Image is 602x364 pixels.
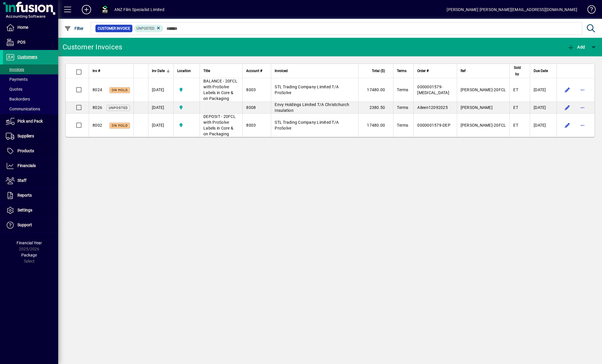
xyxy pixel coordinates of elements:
a: Financials [3,159,58,173]
span: Due Date [534,68,548,74]
a: POS [3,35,58,50]
span: BALANCE - 20FCL with ProSolve Labels in Core & on Packaging [203,79,237,101]
span: Ref [461,68,466,74]
span: Terms [397,105,408,110]
span: 8003 [246,87,256,92]
div: Invoiced [275,68,355,74]
td: 17480.00 [358,78,393,102]
button: Filter [63,23,85,34]
span: ET [513,87,518,92]
div: Total ($) [362,68,390,74]
div: [PERSON_NAME] [PERSON_NAME][EMAIL_ADDRESS][DOMAIN_NAME] [447,5,577,14]
a: Invoices [3,64,58,74]
span: Terms [397,87,408,92]
span: 0000001579-DEP [417,123,450,128]
span: Envy Holdings Limited T/A Christchurch Insulation [275,102,349,113]
div: Customer Invoices [63,42,122,52]
div: Sold by [513,64,526,77]
button: More options [578,103,587,112]
span: Quotes [6,87,22,92]
div: Order # [417,68,453,74]
span: Products [17,148,34,153]
button: Edit [563,85,572,94]
span: ET [513,123,518,128]
span: Inv # [93,68,100,74]
div: Due Date [534,68,553,74]
span: 8026 [93,105,102,110]
span: Invoiced [275,68,288,74]
span: Invoices [6,67,24,72]
div: Ref [461,68,506,74]
a: Home [3,20,58,35]
div: Title [203,68,239,74]
span: Account # [246,68,262,74]
span: 8024 [93,87,102,92]
td: 2380.50 [358,102,393,114]
span: Aileen12092025 [417,105,448,110]
a: Backorders [3,94,58,104]
span: Unposted [136,26,155,31]
span: Reports [17,193,32,198]
span: 8003 [246,123,256,128]
span: Add [567,45,585,49]
span: [PERSON_NAME] [461,105,493,110]
td: [DATE] [148,78,173,102]
button: More options [578,85,587,94]
span: Suppliers [17,134,34,138]
a: Reports [3,188,58,203]
span: Customer Invoice [98,26,130,31]
span: Payments [6,77,28,82]
a: Knowledge Base [583,1,595,20]
a: Pick and Pack [3,114,58,129]
button: Add [566,42,586,52]
span: Inv Date [152,68,165,74]
td: [DATE] [530,102,557,114]
div: Location [177,68,196,74]
span: [PERSON_NAME]-20FCL [461,87,506,92]
span: Staff [17,178,26,183]
span: Terms [397,123,408,128]
button: Add [77,4,96,15]
button: Edit [563,103,572,112]
span: AKL Warehouse [177,122,196,128]
span: POS [17,40,25,44]
td: [DATE] [148,102,173,114]
span: Pick and Pack [17,119,43,123]
div: ANZ Film Specialist Limited [114,5,164,14]
span: On hold [112,88,128,92]
a: Payments [3,74,58,84]
span: Customers [17,55,37,59]
button: More options [578,121,587,130]
span: Settings [17,208,32,212]
span: ET [513,105,518,110]
a: Staff [3,173,58,188]
a: Suppliers [3,129,58,144]
td: [DATE] [530,114,557,137]
button: Edit [563,121,572,130]
span: Backorders [6,97,30,101]
span: Sold by [513,64,521,77]
a: Support [3,218,58,232]
a: Quotes [3,84,58,94]
td: [DATE] [148,114,173,137]
span: STL Trading Company Limited T/A ProSolve [275,120,339,130]
td: [DATE] [530,78,557,102]
span: On hold [112,124,128,128]
span: 0000001579-[MEDICAL_DATA] [417,85,449,95]
span: 8008 [246,105,256,110]
a: Communications [3,104,58,114]
span: Package [21,253,37,257]
div: Account # [246,68,267,74]
span: Unposted [109,106,128,110]
button: Profile [96,4,114,15]
span: 8002 [93,123,102,128]
span: Support [17,223,32,227]
span: DEPOSIT - 20FCL with ProSolve Labels in Core & on Packaging [203,114,236,136]
span: [PERSON_NAME]-20FCL [461,123,506,128]
td: 17480.00 [358,114,393,137]
span: Filter [64,26,84,31]
span: AKL Warehouse [177,87,196,93]
span: Financial Year [17,241,42,245]
div: Inv Date [152,68,170,74]
a: Settings [3,203,58,218]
